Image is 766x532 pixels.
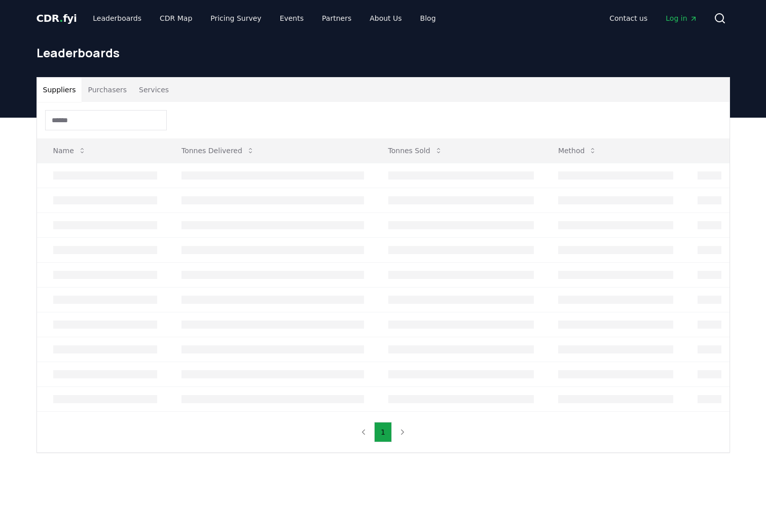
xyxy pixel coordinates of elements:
[59,12,63,24] span: .
[37,45,730,61] h1: Leaderboards
[601,9,655,27] a: Contact us
[314,9,359,27] a: Partners
[658,9,705,27] a: Log in
[666,13,697,23] span: Log in
[374,422,392,442] button: 1
[272,9,312,27] a: Events
[173,140,263,161] button: Tonnes Delivered
[45,140,94,161] button: Name
[152,9,200,27] a: CDR Map
[361,9,410,27] a: About Us
[37,78,82,102] button: Suppliers
[550,140,605,161] button: Method
[37,11,77,25] a: CDR.fyi
[380,140,451,161] button: Tonnes Sold
[37,12,77,24] span: CDR fyi
[85,9,444,27] nav: Main
[82,78,133,102] button: Purchasers
[85,9,150,27] a: Leaderboards
[412,9,444,27] a: Blog
[202,9,269,27] a: Pricing Survey
[601,9,705,27] nav: Main
[133,78,175,102] button: Services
